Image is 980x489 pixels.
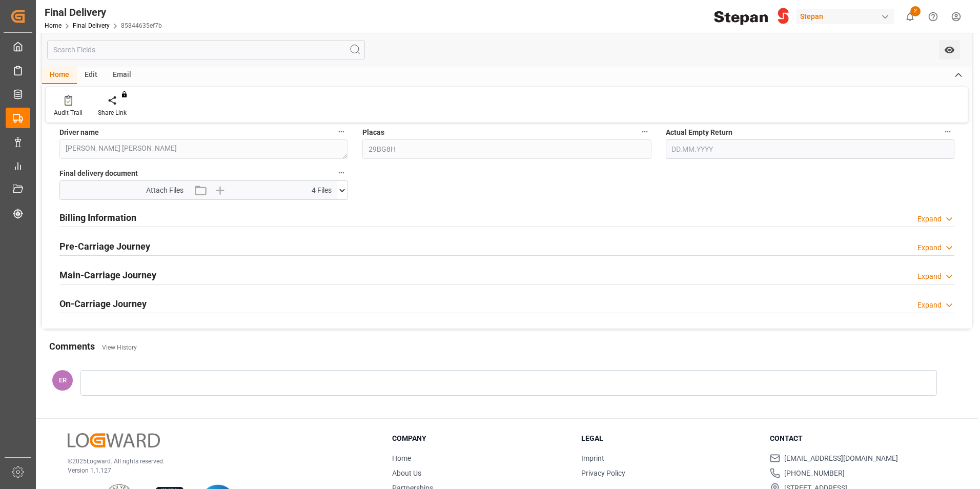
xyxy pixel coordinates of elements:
[335,166,348,179] button: Final delivery document
[45,22,62,29] a: Home
[941,125,954,138] button: Actual Empty Return
[59,297,147,311] h2: On-Carriage Journey
[638,125,651,138] button: Placas
[917,300,942,311] div: Expand
[42,67,77,84] div: Home
[68,457,366,466] p: © 2025 Logward. All rights reserved.
[714,8,789,26] img: Stepan_Company_logo.svg.png_1713531530.png
[666,139,954,159] input: DD.MM.YYYY
[59,376,67,384] span: ER
[47,40,365,59] input: Search Fields
[68,466,366,475] p: Version 1.1.127
[45,5,162,20] div: Final Delivery
[581,433,758,444] h3: Legal
[68,433,160,448] img: Logward Logo
[917,242,942,253] div: Expand
[666,127,732,138] span: Actual Empty Return
[910,6,921,16] span: 2
[392,433,568,444] h3: Company
[73,22,110,29] a: Final Delivery
[917,214,942,225] div: Expand
[899,5,922,28] button: show 2 new notifications
[335,125,348,138] button: Driver name
[59,268,156,282] h2: Main-Carriage Journey
[392,454,411,462] a: Home
[581,454,604,462] a: Imprint
[922,5,945,28] button: Help Center
[312,185,332,196] span: 4 Files
[59,211,136,225] h2: Billing Information
[49,339,95,353] h2: Comments
[796,7,899,26] button: Stepan
[581,469,625,477] a: Privacy Policy
[362,127,384,138] span: Placas
[146,185,183,196] span: Attach Files
[59,127,99,138] span: Driver name
[392,469,421,477] a: About Us
[59,168,138,179] span: Final delivery document
[796,9,894,24] div: Stepan
[784,453,898,464] span: [EMAIL_ADDRESS][DOMAIN_NAME]
[77,67,105,84] div: Edit
[59,239,150,253] h2: Pre-Carriage Journey
[105,67,139,84] div: Email
[59,139,348,159] textarea: [PERSON_NAME] [PERSON_NAME]
[770,433,946,444] h3: Contact
[917,271,942,282] div: Expand
[54,108,83,117] div: Audit Trail
[784,468,845,479] span: [PHONE_NUMBER]
[939,40,960,59] button: open menu
[102,344,137,351] a: View History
